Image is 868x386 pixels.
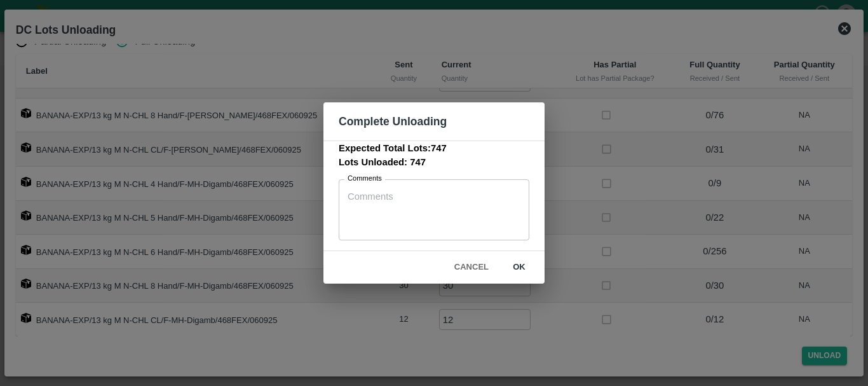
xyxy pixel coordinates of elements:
[339,115,447,128] b: Complete Unloading
[449,256,494,279] button: Cancel
[348,174,382,184] label: Comments
[339,157,426,167] b: Lots Unloaded: 747
[499,256,539,279] button: ok
[339,143,447,153] b: Expected Total Lots: 747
